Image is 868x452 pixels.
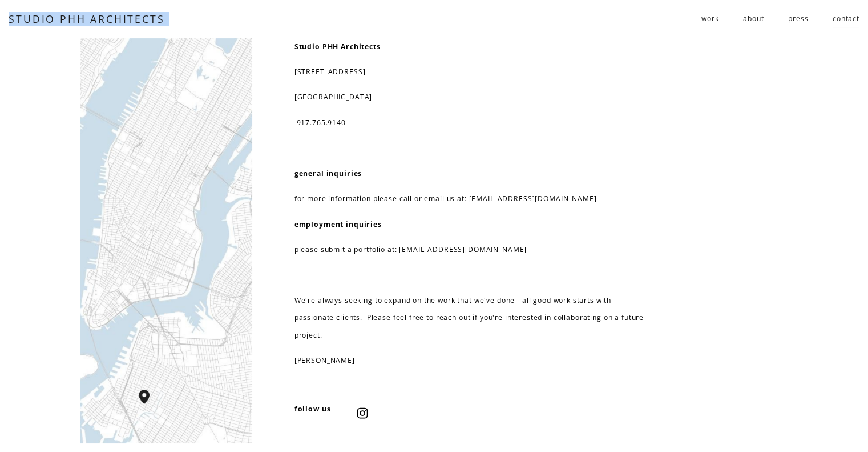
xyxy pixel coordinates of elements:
[294,219,382,229] strong: employment inquiries
[833,10,859,29] a: contact
[294,42,381,51] strong: Studio PHH Architects
[294,352,645,369] p: [PERSON_NAME]
[294,292,645,344] p: We're always seeking to expand on the work that we've done - all good work starts with passionate...
[294,114,645,131] p: 917.765.9140
[294,169,362,178] strong: general inquiries
[294,404,331,414] strong: follow us
[9,12,164,26] a: STUDIO PHH ARCHITECTS
[701,10,718,27] span: work
[294,190,645,207] p: for more information please call or email us at: [EMAIL_ADDRESS][DOMAIN_NAME]
[357,407,368,419] a: Instagram
[701,10,718,29] a: folder dropdown
[294,89,645,106] p: [GEOGRAPHIC_DATA]
[788,10,808,29] a: press
[294,63,645,81] p: [STREET_ADDRESS]
[743,10,764,29] a: about
[294,241,645,258] p: please submit a portfolio at: [EMAIL_ADDRESS][DOMAIN_NAME]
